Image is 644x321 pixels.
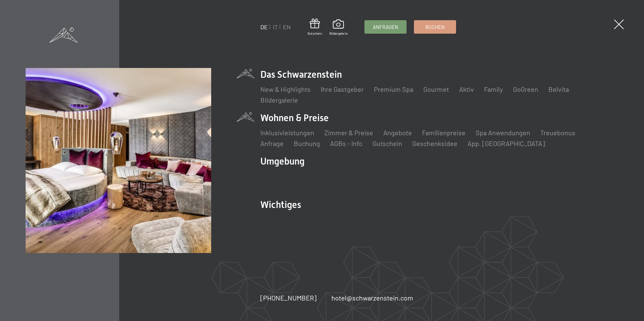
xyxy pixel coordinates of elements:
a: Anfragen [365,21,406,33]
span: Gutschein [308,31,322,36]
span: Buchen [425,24,445,31]
a: Gourmet [423,85,449,93]
a: Family [484,85,503,93]
a: New & Highlights [260,85,311,93]
a: Inklusivleistungen [260,129,314,137]
a: Buchung [294,139,320,147]
a: Familienpreise [422,129,465,137]
a: Zimmer & Preise [324,129,373,137]
a: Premium Spa [374,85,413,93]
a: EN [283,23,291,31]
a: Spa Anwendungen [476,129,530,137]
a: Gutschein [308,19,322,36]
a: Angebote [383,129,412,137]
a: Bildergalerie [260,96,298,104]
a: DE [260,23,268,31]
a: Ihre Gastgeber [321,85,364,93]
a: Belvita [548,85,569,93]
a: AGBs - Info [330,139,362,147]
a: GoGreen [513,85,538,93]
a: IT [273,23,278,31]
a: Aktiv [459,85,474,93]
a: Buchen [414,21,456,33]
a: Anfrage [260,139,284,147]
span: [PHONE_NUMBER] [260,294,317,302]
a: App. [GEOGRAPHIC_DATA] [468,139,545,147]
span: Anfragen [373,24,398,31]
a: Bildergalerie [329,20,348,36]
a: hotel@schwarzenstein.com [331,293,413,302]
a: Treuebonus [540,129,575,137]
a: [PHONE_NUMBER] [260,293,317,302]
a: Gutschein [373,139,402,147]
span: Bildergalerie [329,31,348,36]
a: Geschenksidee [412,139,457,147]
